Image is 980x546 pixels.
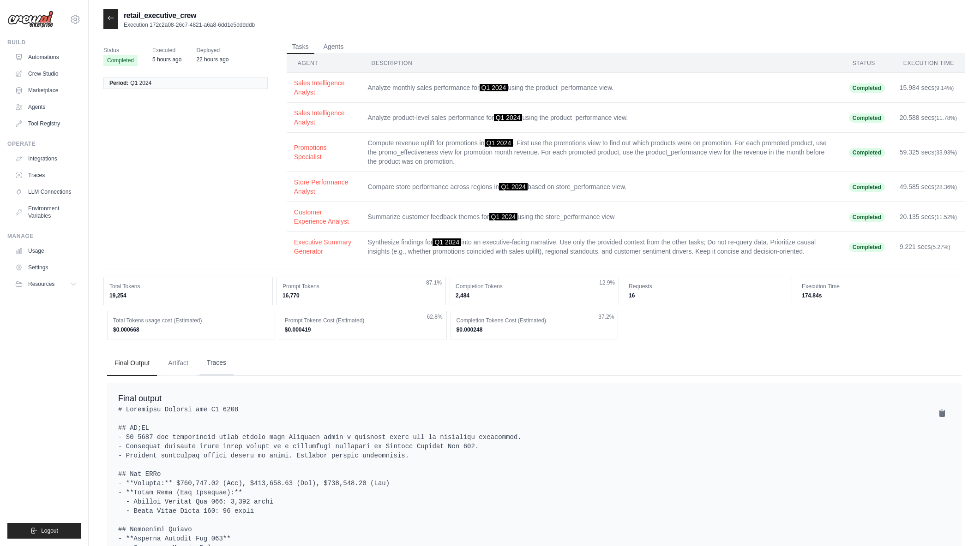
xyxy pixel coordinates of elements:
[457,326,613,333] dd: $0.000248
[294,108,353,127] button: Sales Intelligence Analyst
[456,283,613,290] dt: Completion Tokens
[361,73,842,103] td: Analyze monthly sales performance for using the product_performance view.
[11,184,81,199] a: LLM Connections
[361,172,842,202] td: Compare store performance across regions in based on store_performance view.
[802,292,959,299] dd: 174.84s
[196,56,228,63] time: August 27, 2025 at 20:35 MDT
[294,78,353,97] button: Sales Intelligence Analyst
[361,232,842,262] td: Synthesize findings for into an executive-facing narrative. Use only the provided context from th...
[287,54,361,73] th: Agent
[361,54,842,73] th: Description
[599,279,615,286] span: 12.9%
[124,10,255,21] h2: retail_executive_crew
[934,184,957,190] span: (28.36%)
[28,280,54,288] span: Resources
[485,139,513,147] span: Q1 2024
[7,140,81,148] div: Operate
[629,292,786,299] dd: 16
[433,238,461,246] span: Q1 2024
[849,213,885,222] span: Completed
[41,527,58,534] span: Logout
[361,103,842,133] td: Analyze product-level sales performance for using the product_performance view.
[892,172,965,202] td: 49.585 secs
[285,326,441,333] dd: $0.000419
[161,351,196,376] button: Artifact
[842,54,892,73] th: Status
[130,79,151,87] span: Q1 2024
[318,40,349,54] button: Agents
[849,148,885,157] span: Completed
[283,283,440,290] dt: Prompt Tokens
[934,115,957,121] span: (11.78%)
[931,244,950,250] span: (5.27%)
[361,133,842,172] td: Compute revenue uplift for promotions in . First use the promotions view to find out which produc...
[11,243,81,258] a: Usage
[11,260,81,275] a: Settings
[294,143,353,161] button: Promotions Specialist
[849,83,885,93] span: Completed
[11,168,81,183] a: Traces
[457,317,613,324] dt: Completion Tokens Cost (Estimated)
[11,116,81,131] a: Tool Registry
[109,283,267,290] dt: Total Tokens
[103,46,138,55] span: Status
[892,103,965,133] td: 20.588 secs
[11,83,81,98] a: Marketplace
[7,39,81,46] div: Build
[892,54,965,73] th: Execution Time
[294,208,353,226] button: Customer Experience Analyst
[109,79,128,87] span: Period:
[294,178,353,196] button: Store Performance Analyst
[199,350,234,375] button: Traces
[849,113,885,123] span: Completed
[802,283,959,290] dt: Execution Time
[426,279,442,286] span: 87.1%
[598,313,614,320] span: 37.2%
[934,85,954,91] span: (9.14%)
[109,292,267,299] dd: 19,254
[152,46,181,55] span: Executed
[892,202,965,232] td: 20.135 secs
[7,232,81,240] div: Manage
[118,394,162,403] span: Final output
[107,351,157,376] button: Final Output
[7,523,81,539] button: Logout
[480,84,508,91] span: Q1 2024
[113,326,269,333] dd: $0.000668
[113,317,269,324] dt: Total Tokens usage cost (Estimated)
[196,46,228,55] span: Deployed
[456,292,613,299] dd: 2,484
[934,214,957,220] span: (11.52%)
[11,66,81,81] a: Crew Studio
[11,50,81,65] a: Automations
[11,277,81,291] button: Resources
[283,292,440,299] dd: 16,770
[103,55,138,66] span: Completed
[629,283,786,290] dt: Requests
[892,73,965,103] td: 15.984 secs
[285,317,441,324] dt: Prompt Tokens Cost (Estimated)
[934,149,957,156] span: (33.93%)
[892,232,965,262] td: 9.221 secs
[152,56,181,63] time: August 28, 2025 at 14:01 MDT
[849,183,885,192] span: Completed
[294,237,353,256] button: Executive Summary Generator
[11,151,81,166] a: Integrations
[427,313,443,320] span: 62.8%
[7,11,54,28] img: Logo
[892,133,965,172] td: 59.325 secs
[494,114,523,121] span: Q1 2024
[124,21,255,29] p: Execution 172c2a08-26c7-4821-a6a8-6dd1e5dddddb
[287,40,314,54] button: Tasks
[849,243,885,252] span: Completed
[11,100,81,114] a: Agents
[499,183,528,190] span: Q1 2024
[489,213,518,220] span: Q1 2024
[11,201,81,223] a: Environment Variables
[934,502,980,546] iframe: Chat Widget
[361,202,842,232] td: Summarize customer feedback themes for using the store_performance view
